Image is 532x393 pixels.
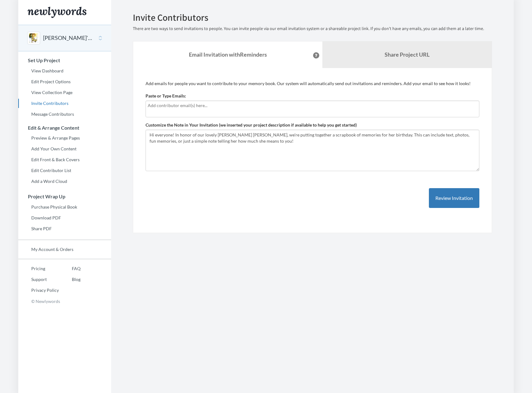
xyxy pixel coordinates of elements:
a: Edit Project Options [18,77,111,86]
a: Purchase Physical Book [18,202,111,212]
p: Add emails for people you want to contribute to your memory book. Our system will automatically s... [146,80,479,87]
b: Share Project URL [385,51,430,58]
a: Add a Word Cloud [18,177,111,186]
a: Blog [59,275,81,284]
h3: Set Up Project [19,58,111,63]
a: Share PDF [18,224,111,233]
a: Pricing [18,264,59,273]
button: [PERSON_NAME]'s 40th Birthday [43,34,93,42]
label: Paste or Type Emails: [146,93,186,99]
p: © Newlywords [18,296,111,306]
textarea: Hi everyone! In honor of our lovely [PERSON_NAME] [PERSON_NAME], we're putting together a scrapbo... [146,130,479,171]
strong: Email Invitation with Reminders [189,51,267,58]
img: Newlywords logo [28,7,86,18]
a: View Collection Page [18,88,111,97]
h3: Project Wrap Up [19,194,111,199]
label: Customize the Note in Your Invitation (we inserted your project description if available to help ... [146,122,357,128]
h2: Invite Contributors [133,12,492,23]
a: Preview & Arrange Pages [18,133,111,143]
h3: Edit & Arrange Content [19,125,111,131]
a: Invite Contributors [18,99,111,108]
a: Edit Contributor List [18,166,111,175]
input: Add contributor email(s) here... [148,102,477,109]
a: My Account & Orders [18,245,111,254]
p: There are two ways to send invitations to people. You can invite people via our email invitation ... [133,26,492,32]
a: Edit Front & Back Covers [18,155,111,164]
button: Review Invitation [429,188,479,208]
a: FAQ [59,264,81,273]
a: Add Your Own Content [18,144,111,153]
a: Support [18,275,59,284]
a: Download PDF [18,213,111,222]
a: View Dashboard [18,66,111,76]
a: Message Contributors [18,110,111,119]
a: Privacy Policy [18,286,59,295]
